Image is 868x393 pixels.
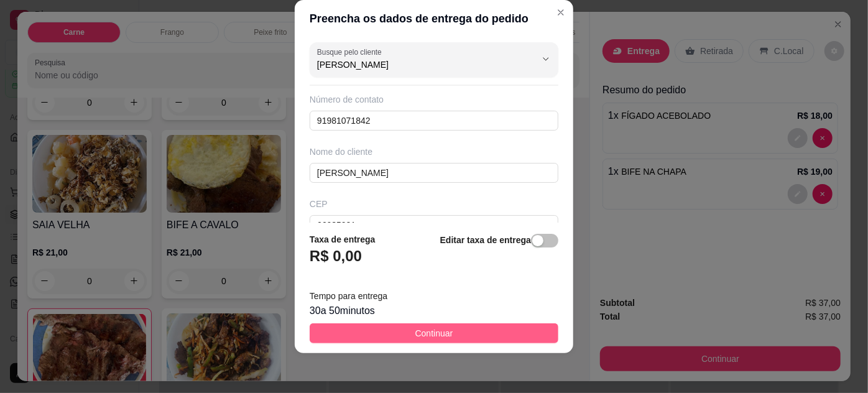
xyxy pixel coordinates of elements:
[310,146,558,158] div: Nome do cliente
[536,49,556,69] button: Show suggestions
[310,215,558,235] input: Ex.: 00000-000
[310,198,558,210] div: CEP
[310,291,387,301] span: Tempo para entrega
[310,93,558,106] div: Número de contato
[310,303,558,318] div: 30 a 50 minutos
[310,111,558,131] input: Ex.: (11) 9 8888-9999
[310,246,362,266] h3: R$ 0,00
[317,58,516,71] input: Busque pelo cliente
[317,47,386,57] label: Busque pelo cliente
[310,323,558,343] button: Continuar
[440,235,531,245] strong: Editar taxa de entrega
[551,2,571,22] button: Close
[415,326,453,340] span: Continuar
[310,163,558,183] input: Ex.: João da Silva
[310,234,376,244] strong: Taxa de entrega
